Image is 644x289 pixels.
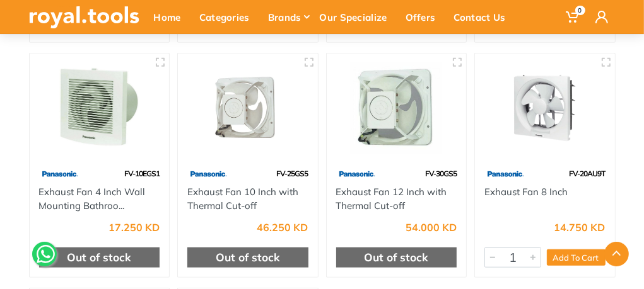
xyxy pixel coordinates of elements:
[484,186,568,198] a: Exhaust Fan 8 Inch
[484,63,606,154] img: Royal Tools - Exhaust Fan 8 Inch
[39,63,160,154] img: Royal Tools - Exhaust Fan 4 Inch Wall Mounting Bathroom
[148,4,194,30] div: Home
[194,4,262,30] div: Categories
[39,163,80,185] img: 79.webp
[575,6,585,15] span: 0
[314,4,400,30] div: Our Specialize
[400,4,448,30] div: Offers
[108,222,160,232] div: 17.250 KD
[448,4,518,30] div: Contact Us
[257,222,308,232] div: 46.250 KD
[277,169,308,178] span: FV-25GS5
[406,222,457,232] div: 54.000 KD
[187,163,228,185] img: 79.webp
[336,63,457,154] img: Royal Tools - Exhaust Fan 12 Inch with Thermal Cut-off
[336,186,447,212] a: Exhaust Fan 12 Inch with Thermal Cut-off
[570,169,606,178] span: FV-20AU9T
[262,4,314,30] div: Brands
[336,163,377,185] img: 79.webp
[187,63,308,154] img: Royal Tools - Exhaust Fan 10 Inch with Thermal Cut-off
[39,186,146,212] a: Exhaust Fan 4 Inch Wall Mounting Bathroo...
[124,169,160,178] span: FV-10EGS1
[554,222,606,232] div: 14.750 KD
[187,186,298,212] a: Exhaust Fan 10 Inch with Thermal Cut-off
[29,6,139,28] img: royal.tools Logo
[425,169,457,178] span: FV-30GS5
[484,163,525,185] img: 79.webp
